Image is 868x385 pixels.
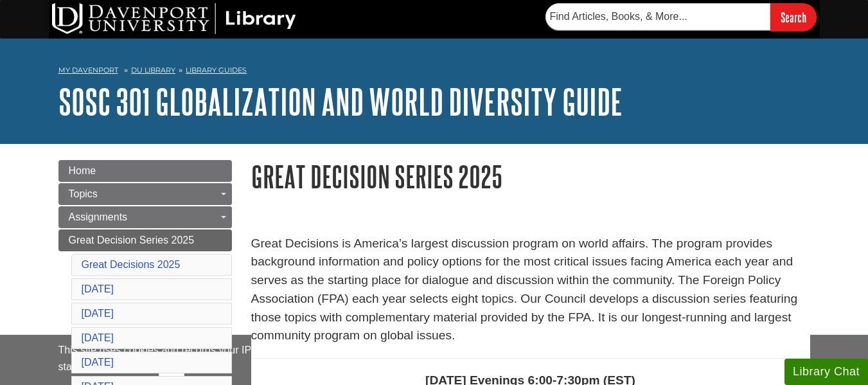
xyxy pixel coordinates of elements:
a: Topics [58,183,232,205]
a: Home [58,160,232,182]
form: Searches DU Library's articles, books, and more [545,3,817,31]
a: [DATE] [82,283,114,294]
span: Assignments [69,211,128,222]
button: Library Chat [784,359,868,385]
a: [DATE] [82,308,114,319]
input: Find Articles, Books, & More... [545,3,770,30]
a: My Davenport [58,65,118,76]
span: Home [69,165,96,176]
h1: Great Decision Series 2025 [251,160,810,193]
a: DU Library [131,66,175,75]
a: Great Decisions 2025 [82,259,181,270]
img: DU Library [52,3,296,34]
a: SOSC 301 Globalization and World Diversity Guide [58,82,623,121]
input: Search [770,3,817,31]
a: Great Decision Series 2025 [58,229,232,251]
span: Topics [69,188,98,199]
a: Assignments [58,206,232,228]
span: Great Decision Series 2025 [69,235,195,246]
p: Great Decisions is America’s largest discussion program on world affairs. The program provides ba... [251,235,810,346]
a: [DATE] [82,357,114,368]
nav: breadcrumb [58,62,810,82]
a: [DATE] [82,332,114,343]
a: Library Guides [186,66,247,75]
